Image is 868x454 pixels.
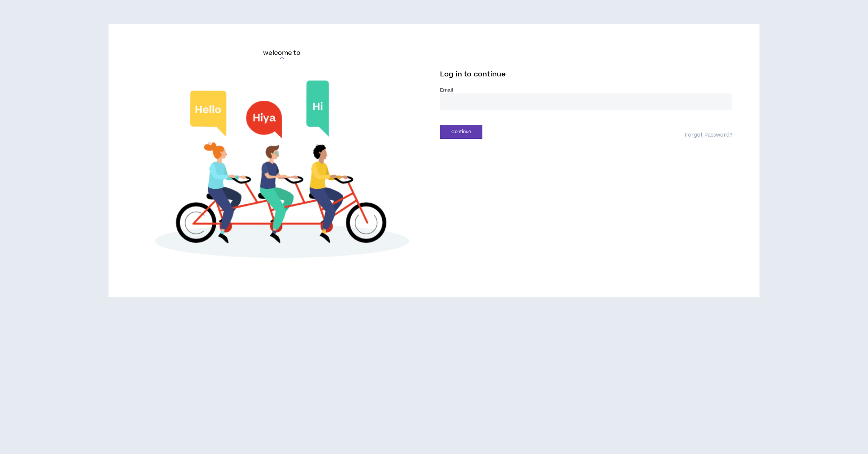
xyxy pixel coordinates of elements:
img: Welcome to Wripple [136,70,428,273]
label: Email [440,87,732,93]
span: Log in to continue [440,70,506,79]
button: Continue [440,125,482,139]
a: Forgot Password? [685,132,732,139]
h6: welcome to [263,48,301,58]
